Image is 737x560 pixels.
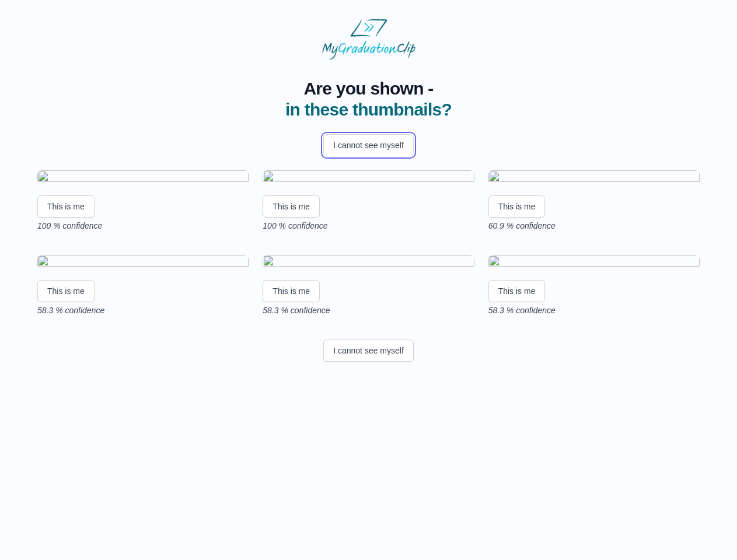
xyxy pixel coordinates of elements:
button: I cannot see myself [323,339,414,362]
button: This is me [37,280,95,302]
button: This is me [37,195,95,218]
img: 32b15ec573810165499572036b22f05f35e67f24.gif [263,255,474,271]
img: 78d874e71e80bbeb3fc7a83070df2d0e98645392.gif [488,170,700,186]
p: 58.3 % confidence [263,304,474,316]
p: 60.9 % confidence [488,220,700,232]
p: 100 % confidence [37,220,249,232]
img: MyGraduationClip [322,19,415,60]
p: 58.3 % confidence [488,304,700,316]
span: in these thumbnails? [285,100,452,119]
p: 100 % confidence [263,220,474,232]
img: ad91b771ff90caa7542eb0dff19f37d9925c3d5c.gif [37,255,249,271]
button: This is me [263,280,320,302]
p: 58.3 % confidence [37,304,249,316]
span: Are you shown - [285,78,452,99]
img: b138a8b86727d2723f250a420281de6929261cce.gif [37,170,249,186]
img: e0b3071c6d8d3a55dfbcbdd39fee4532b1946a4b.gif [488,255,700,271]
button: I cannot see myself [323,134,414,156]
button: This is me [263,195,320,218]
button: This is me [488,280,546,302]
img: eb92322bbca5375198d29aec62b49966b79fb366.gif [263,170,474,186]
button: This is me [488,195,546,218]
